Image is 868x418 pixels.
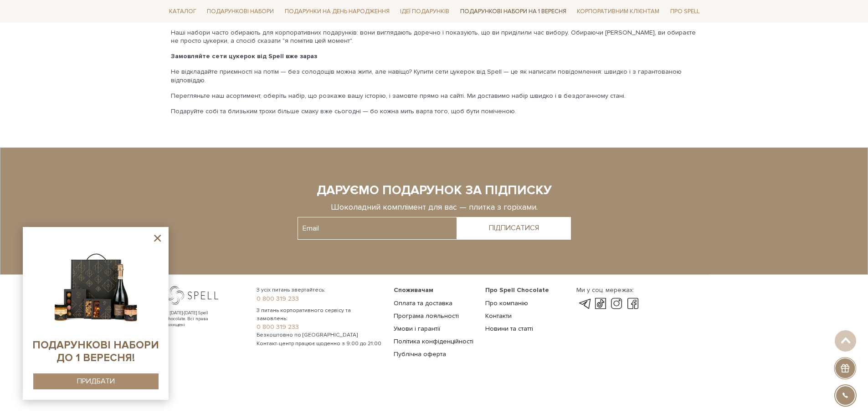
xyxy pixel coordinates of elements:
[203,5,277,19] a: Подарункові набори
[257,286,383,294] span: З усіх питань звертайтесь:
[485,325,533,332] a: Новини та статті
[171,68,698,84] p: Не відкладайте приємності на потім — без солодощів можна жити, але навіщо? Купити сети цукерок ві...
[257,323,383,331] a: 0 800 319 233
[485,299,528,307] a: Про компанію
[171,107,698,116] p: Подаруйте собі та близьким трохи більше смаку вже сьогодні — бо кожна мить варта того, щоб бути п...
[394,337,473,345] a: Політика конфіденційності
[609,298,624,309] a: instagram
[396,5,453,19] a: Ідеї подарунків
[171,92,698,100] p: Перегляньте наш асортимент, оберіть набір, що розкаже вашу історію, і замовте прямо на сайті. Ми ...
[485,286,549,294] span: Про Spell Chocolate
[165,5,200,19] a: Каталог
[485,312,512,320] a: Контакти
[171,52,317,60] b: Замовляйте сети цукерок від Spell вже зараз
[573,4,663,19] a: Корпоративним клієнтам
[394,299,452,307] a: Оплата та доставка
[281,5,393,19] a: Подарунки на День народження
[625,298,641,309] a: facebook
[576,286,640,294] div: Ми у соц. мережах:
[165,310,227,328] div: © [DATE]-[DATE] Spell Chocolate. Всі права захищені
[394,312,459,320] a: Програма лояльності
[667,5,703,19] a: Про Spell
[257,307,383,323] span: З питань корпоративного сервісу та замовлень:
[257,295,383,303] a: 0 800 319 233
[593,298,608,309] a: tik-tok
[576,298,592,309] a: telegram
[257,331,383,339] span: Безкоштовно по [GEOGRAPHIC_DATA]
[457,4,570,19] a: Подарункові набори на 1 Вересня
[394,286,433,294] span: Споживачам
[257,340,383,348] span: Контакт-центр працює щоденно з 9:00 до 21:00
[171,29,698,45] p: Наші набори часто обирають для корпоративних подарунків: вони виглядають доречно і показують, що ...
[394,350,446,358] a: Публічна оферта
[394,325,440,332] a: Умови і гарантії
